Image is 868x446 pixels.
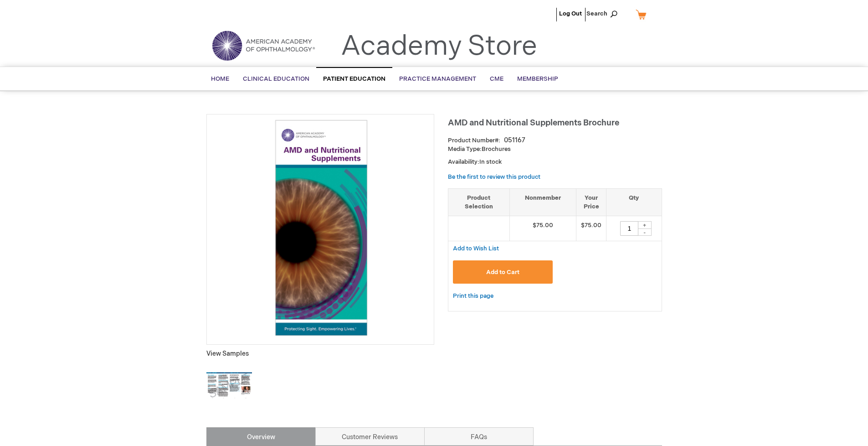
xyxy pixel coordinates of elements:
[211,75,229,83] span: Home
[510,188,576,216] th: Nonmember
[448,173,540,181] a: Be the first to review this product
[510,68,565,90] a: Membership
[448,188,510,216] th: Product Selection
[341,30,537,63] a: Academy Store
[517,75,558,83] span: Membership
[490,75,503,83] span: CME
[638,228,652,236] div: -
[236,68,316,90] a: Clinical Education
[315,427,425,446] a: Customer Reviews
[448,145,482,153] strong: Media Type:
[392,68,483,90] a: Practice Management
[316,67,392,90] a: Patient Education
[448,145,662,154] p: Brochures
[479,158,502,166] span: In stock
[453,245,499,252] span: Add to Wish List
[504,136,525,145] div: 051167
[606,188,662,216] th: Qty
[510,216,576,241] td: $75.00
[453,244,499,252] a: Add to Wish List
[424,427,534,446] a: FAQs
[323,75,385,83] span: Patient Education
[448,118,619,128] span: AMD and Nutritional Supplements Brochure
[620,221,638,236] input: Qty
[211,119,429,337] img: AMD and Nutritional Supplements Brochure
[486,269,519,276] span: Add to Cart
[453,260,553,284] button: Add to Cart
[206,427,316,446] a: Overview
[586,5,621,23] span: Search
[243,75,309,83] span: Clinical Education
[448,137,500,144] strong: Product Number
[453,290,493,302] a: Print this page
[576,188,606,216] th: Your Price
[576,216,606,241] td: $75.00
[399,75,476,83] span: Practice Management
[483,68,510,90] a: CME
[206,363,252,409] img: Click to view
[638,221,652,229] div: +
[559,10,582,17] a: Log Out
[206,349,434,358] p: View Samples
[448,158,662,166] p: Availability:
